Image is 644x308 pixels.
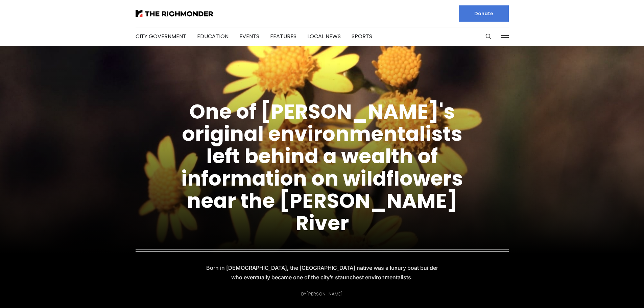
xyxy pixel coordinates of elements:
a: [PERSON_NAME] [306,291,343,297]
a: Local News [307,32,341,40]
div: By [301,291,343,297]
a: Events [239,32,259,40]
a: One of [PERSON_NAME]'s original environmentalists left behind a wealth of information on wildflow... [181,97,463,237]
a: City Government [136,32,186,40]
p: Born in [DEMOGRAPHIC_DATA], the [GEOGRAPHIC_DATA] native was a luxury boat builder who eventually... [202,263,443,282]
a: Sports [352,32,372,40]
img: The Richmonder [136,10,213,17]
a: Features [270,32,296,40]
button: Search this site [483,31,494,42]
a: Education [197,32,229,40]
a: Donate [459,5,509,22]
